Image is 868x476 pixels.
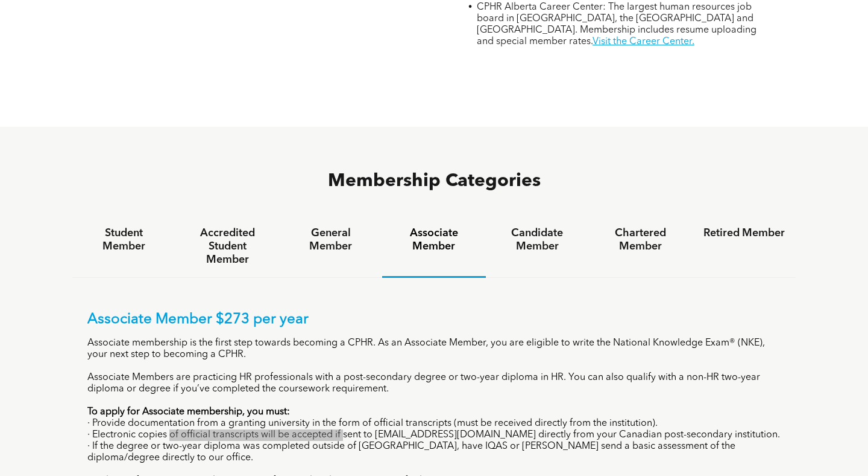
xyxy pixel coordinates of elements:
h4: Chartered Member [600,227,681,253]
h4: Retired Member [703,227,785,240]
span: Membership Categories [328,172,541,190]
h4: Associate Member [393,227,474,253]
a: Visit the Career Center. [593,37,694,47]
h4: Accredited Student Member [186,227,268,266]
h4: Candidate Member [497,227,578,253]
p: Associate Members are practicing HR professionals with a post-secondary degree or two-year diplom... [87,372,781,395]
p: Associate Member $273 per year [87,311,781,329]
p: · Electronic copies of official transcripts will be accepted if sent to [EMAIL_ADDRESS][DOMAIN_NA... [87,429,781,441]
h4: Student Member [83,227,165,253]
span: CPHR Alberta Career Center: The largest human resources job board in [GEOGRAPHIC_DATA], the [GEOG... [477,2,756,47]
p: Associate membership is the first step towards becoming a CPHR. As an Associate Member, you are e... [87,338,781,361]
p: · If the degree or two-year diploma was completed outside of [GEOGRAPHIC_DATA], have IQAS or [PER... [87,441,781,464]
strong: To apply for Associate membership, you must: [87,407,290,417]
p: · Provide documentation from a granting university in the form of official transcripts (must be r... [87,418,781,429]
h4: General Member [290,227,371,253]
